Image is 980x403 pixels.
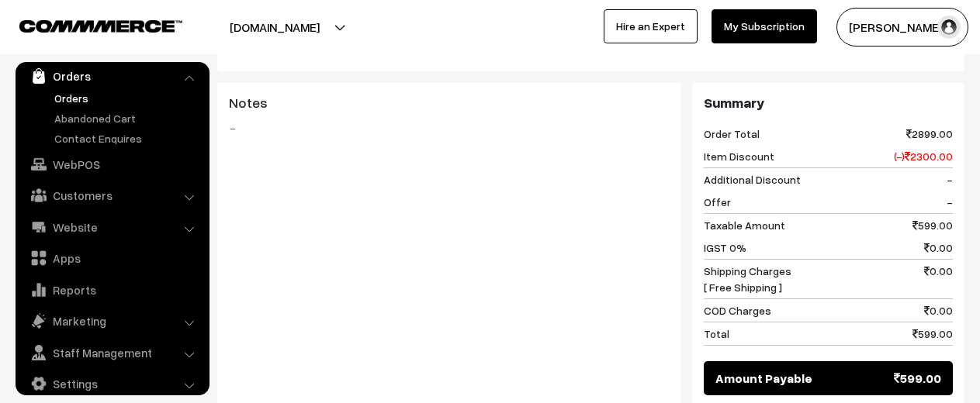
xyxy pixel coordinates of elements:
button: [PERSON_NAME] [836,8,968,46]
a: Contact Enquires [50,130,204,146]
span: Order Total [704,126,760,142]
span: Shipping Charges [ Free Shipping ] [704,263,791,295]
a: Marketing [19,307,204,335]
a: COMMMERCE [19,15,155,34]
span: - [947,194,953,210]
a: Customers [19,181,204,209]
img: COMMMERCE [19,20,182,32]
a: Abandoned Cart [50,110,204,126]
span: 0.00 [924,302,953,319]
span: (-) 2300.00 [894,148,953,164]
a: Hire an Expert [604,9,698,43]
span: COD Charges [704,302,771,319]
a: WebPOS [19,150,204,178]
button: [DOMAIN_NAME] [175,8,374,46]
h3: Notes [229,95,669,112]
span: 599.00 [912,217,953,233]
span: 2899.00 [906,126,953,142]
blockquote: - [229,119,669,137]
span: Offer [704,194,731,210]
img: user [937,15,961,39]
a: Reports [19,276,204,304]
h3: Summary [704,95,953,112]
span: 599.00 [894,369,941,387]
span: 599.00 [912,325,953,342]
span: - [947,171,953,188]
a: Website [19,213,204,241]
a: Orders [50,90,204,106]
a: Settings [19,370,204,398]
span: Total [704,325,729,342]
span: Taxable Amount [704,217,785,233]
span: 0.00 [924,239,953,256]
a: My Subscription [712,9,817,43]
a: Apps [19,244,204,272]
span: Additional Discount [704,171,801,188]
span: IGST 0% [704,239,746,256]
a: Orders [19,62,204,90]
span: 0.00 [924,263,953,295]
span: Item Discount [704,148,774,164]
span: Amount Payable [715,369,812,387]
a: Staff Management [19,339,204,367]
